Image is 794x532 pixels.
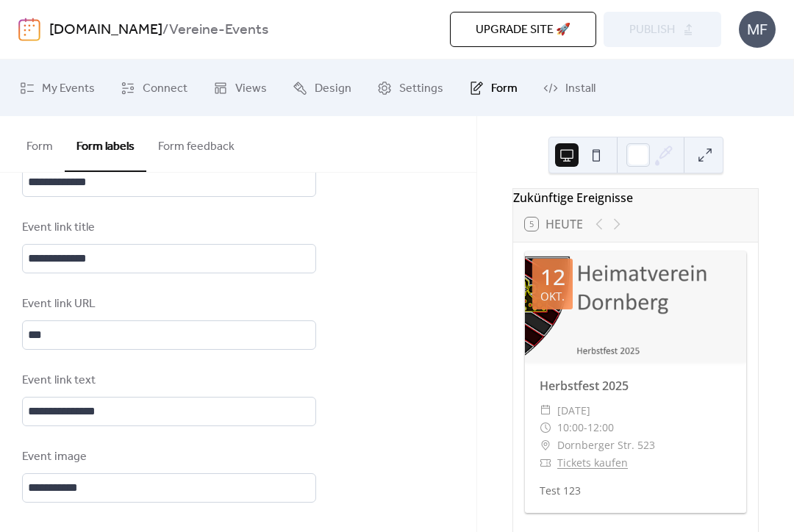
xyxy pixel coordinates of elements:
[399,77,443,100] span: Settings
[49,16,162,44] a: [DOMAIN_NAME]
[540,291,565,302] div: Okt.
[18,18,40,41] img: logo
[42,77,95,100] span: My Events
[22,372,313,389] div: Event link text
[146,116,246,170] button: Form feedback
[22,219,313,237] div: Event link title
[366,65,454,110] a: Settings
[162,16,169,44] b: /
[22,295,313,313] div: Event link URL
[557,419,584,436] span: 10:00
[557,436,655,454] span: Dornberger Str. 523
[458,65,529,110] a: Form
[22,448,313,466] div: Event image
[584,419,587,436] span: -
[9,65,106,110] a: My Events
[739,11,776,48] div: MF
[450,12,596,47] button: Upgrade site 🚀
[202,65,278,110] a: Views
[557,402,590,420] span: [DATE]
[532,65,607,110] a: Install
[476,21,571,39] span: Upgrade site 🚀
[540,402,551,420] div: ​
[235,77,267,100] span: Views
[143,77,187,100] span: Connect
[110,65,198,110] a: Connect
[491,77,518,100] span: Form
[565,77,595,100] span: Install
[282,65,362,110] a: Design
[315,77,351,100] span: Design
[540,266,565,288] div: 12
[540,378,629,394] a: Herbstfest 2025
[525,483,746,498] div: Test 123
[169,16,268,44] b: Vereine-Events
[540,436,551,454] div: ​
[65,116,146,172] button: Form labels
[15,116,65,170] button: Form
[540,419,551,436] div: ​
[557,456,628,470] a: Tickets kaufen
[540,454,551,472] div: ​
[513,189,758,206] div: Zukünftige Ereignisse
[587,419,614,436] span: 12:00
